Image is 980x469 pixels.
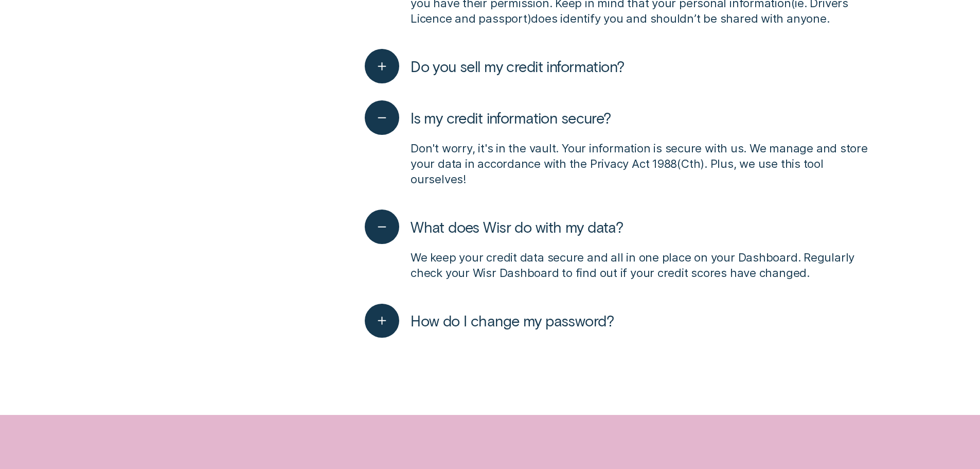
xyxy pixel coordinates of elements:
span: How do I change my password? [411,311,614,330]
span: Is my credit information secure? [411,109,611,127]
span: ( [677,157,681,170]
button: Do you sell my credit information? [365,49,624,83]
button: What does Wisr do with my data? [365,210,623,244]
span: What does Wisr do with my data? [411,218,623,236]
p: We keep your credit data secure and all in one place on your Dashboard. Regularly check your Wisr... [411,250,877,281]
button: Is my credit information secure? [365,100,611,135]
span: ) [700,157,704,170]
span: Do you sell my credit information? [411,57,624,76]
button: How do I change my password? [365,304,614,338]
span: ) [527,11,531,25]
p: Don't worry, it's in the vault. Your information is secure with us. We manage and store your data... [411,141,877,187]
